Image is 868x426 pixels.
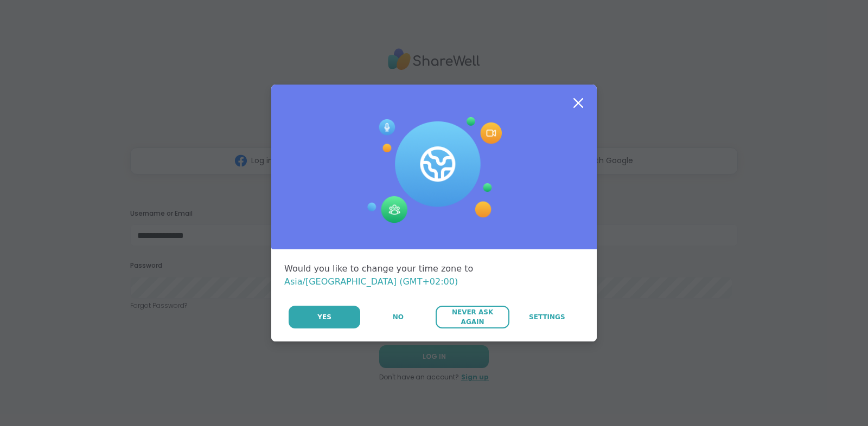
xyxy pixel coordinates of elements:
[361,306,435,328] button: No
[366,117,502,223] img: Session Experience
[284,276,458,287] span: Asia/[GEOGRAPHIC_DATA] (GMT+02:00)
[289,306,360,328] button: Yes
[317,312,331,322] span: Yes
[284,262,584,288] div: Would you like to change your time zone to
[529,312,565,322] span: Settings
[436,306,509,328] button: Never Ask Again
[441,307,503,327] span: Never Ask Again
[510,306,584,328] a: Settings
[393,312,404,322] span: No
